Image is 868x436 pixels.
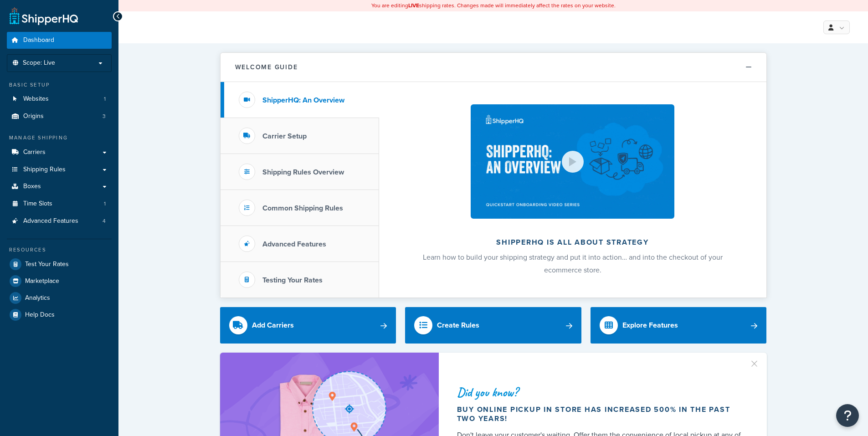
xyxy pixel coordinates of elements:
a: Websites1 [7,91,112,108]
div: Create Rules [437,319,479,332]
div: Add Carriers [252,319,294,332]
span: Websites [23,95,49,103]
li: Websites [7,91,112,108]
span: Analytics [25,294,50,302]
a: Advanced Features4 [7,213,112,230]
a: Test Your Rates [7,256,112,272]
span: Test Your Rates [25,261,69,268]
a: Marketplace [7,273,112,289]
span: Origins [23,113,44,120]
h3: Common Shipping Rules [262,204,343,212]
a: Shipping Rules [7,161,112,178]
span: Boxes [23,183,41,190]
a: Dashboard [7,32,112,49]
span: Scope: Live [23,59,55,67]
span: Help Docs [25,311,55,319]
b: LIVE [408,1,419,10]
span: Carriers [23,149,46,156]
span: Marketplace [25,277,59,285]
li: Time Slots [7,195,112,212]
span: Learn how to build your shipping strategy and put it into action… and into the checkout of your e... [423,252,723,275]
span: 3 [103,113,106,120]
h3: Advanced Features [262,240,326,248]
a: Origins3 [7,108,112,125]
div: Basic Setup [7,81,112,89]
h3: Testing Your Rates [262,276,323,284]
span: 1 [104,200,106,208]
a: Time Slots1 [7,195,112,212]
span: 1 [104,95,106,103]
span: Shipping Rules [23,166,66,174]
h3: ShipperHQ: An Overview [262,96,344,104]
a: Create Rules [405,307,581,344]
li: Origins [7,108,112,125]
button: Welcome Guide [221,53,766,82]
h3: Shipping Rules Overview [262,168,344,176]
a: Explore Features [591,307,767,344]
li: Advanced Features [7,213,112,230]
img: ShipperHQ is all about strategy [471,104,674,219]
div: Manage Shipping [7,134,112,142]
span: 4 [103,217,106,225]
div: Resources [7,246,112,254]
div: Explore Features [622,319,678,332]
a: Help Docs [7,307,112,323]
span: Advanced Features [23,217,78,225]
span: Time Slots [23,200,52,208]
a: Carriers [7,144,112,161]
div: Buy online pickup in store has increased 500% in the past two years! [457,405,745,423]
h2: ShipperHQ is all about strategy [403,238,742,246]
h2: Welcome Guide [235,64,298,71]
a: Add Carriers [220,307,396,344]
div: Did you know? [457,386,745,399]
span: Dashboard [23,36,54,44]
h3: Carrier Setup [262,132,307,140]
button: Open Resource Center [836,404,859,427]
a: Boxes [7,178,112,195]
a: Analytics [7,290,112,306]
